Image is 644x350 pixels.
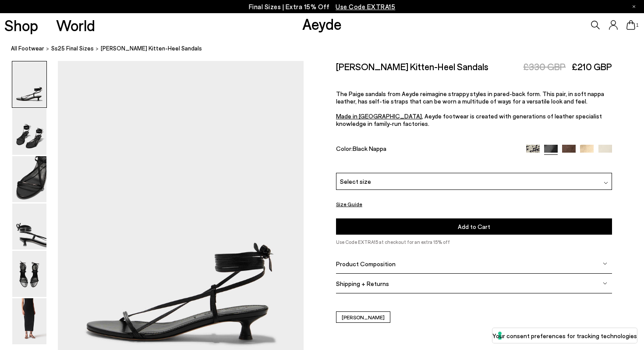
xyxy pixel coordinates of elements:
[101,44,202,53] span: [PERSON_NAME] Kitten-Heel Sandals
[51,45,94,52] span: Ss25 Final Sizes
[12,251,46,297] img: Paige Leather Kitten-Heel Sandals - Image 5
[12,298,46,344] img: Paige Leather Kitten-Heel Sandals - Image 6
[336,145,517,155] div: Color:
[11,37,644,61] nav: breadcrumb
[12,204,46,250] img: Paige Leather Kitten-Heel Sandals - Image 4
[458,223,490,230] span: Add to Cart
[336,311,390,323] a: [PERSON_NAME]
[336,218,612,235] button: Add to Cart
[336,280,389,287] span: Shipping + Returns
[11,44,44,53] a: All Footwear
[302,14,342,33] a: Aeyde
[492,328,637,343] button: Your consent preferences for tracking technologies
[635,23,640,28] span: 1
[353,145,386,152] span: Black Nappa
[336,90,604,127] span: The Paige sandals from Aeyde reimagine strappy styles in pared-back form. This pair, in soft napp...
[56,18,95,33] a: World
[340,177,371,186] span: Select size
[523,61,566,72] span: £330 GBP
[12,109,46,155] img: Paige Leather Kitten-Heel Sandals - Image 2
[336,199,362,210] button: Size Guide
[603,261,607,266] img: svg%3E
[604,181,608,185] img: svg%3E
[336,3,395,11] span: Navigate to /collections/ss25-final-sizes
[249,1,396,12] p: Final Sizes | Extra 15% Off
[492,331,637,340] label: Your consent preferences for tracking technologies
[336,260,396,268] span: Product Composition
[51,44,94,53] a: Ss25 Final Sizes
[336,112,422,120] a: Made in [GEOGRAPHIC_DATA]
[12,156,46,202] img: Paige Leather Kitten-Heel Sandals - Image 3
[12,61,46,107] img: Paige Leather Kitten-Heel Sandals - Image 1
[4,18,38,33] a: Shop
[626,20,635,30] a: 1
[603,281,607,286] img: svg%3E
[336,238,612,246] p: Use Code EXTRA15 at checkout for an extra 15% off
[572,61,612,72] span: £210 GBP
[336,61,488,72] h2: [PERSON_NAME] Kitten-Heel Sandals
